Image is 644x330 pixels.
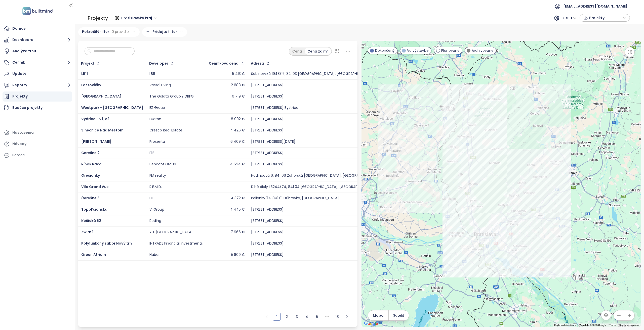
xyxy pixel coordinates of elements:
div: [STREET_ADDRESS] [251,253,284,257]
a: Rínok Rača [81,162,102,167]
a: Polyfunkčný súbor Nový trh [81,241,132,246]
a: Terms (opens in new tab) [609,324,616,326]
span: [EMAIL_ADDRESS][DOMAIN_NAME] [563,0,627,12]
div: R.E.M.D. [149,185,162,189]
a: Vila Grand Vue [81,184,109,189]
a: Zwirn 1 [81,229,93,234]
div: Projekty [88,13,108,23]
div: Pridajte filter [142,27,187,37]
span: Vo výstavbe [407,48,429,53]
a: Slnečnice Nad Mestom [81,128,124,133]
div: Sabinovská 1948/15, 821 03 [GEOGRAPHIC_DATA], [GEOGRAPHIC_DATA] [251,72,374,76]
span: right [346,315,349,318]
button: Mapa [368,310,388,320]
span: ••• [323,313,331,321]
a: [PERSON_NAME] [81,139,111,144]
div: 4 445 € [230,207,245,212]
a: Vydrica - V1, V2 [81,116,109,121]
span: S DPH [561,14,577,22]
a: 5 [313,313,321,320]
div: 5 413 € [232,72,245,76]
a: Projekty [3,91,72,102]
div: Polianky 7A, 841 01 Dúbravka, [GEOGRAPHIC_DATA] [251,196,339,201]
div: Cena [290,48,305,55]
div: Vestal Living [149,83,171,87]
li: Predchádzajúca strana [263,313,271,321]
a: [GEOGRAPHIC_DATA] [81,94,122,99]
div: Projekt [81,62,94,65]
div: Cena za m² [305,48,331,55]
button: Keyboard shortcuts [554,323,576,327]
div: [STREET_ADDRESS] [251,128,284,133]
span: Topoľčianska [81,207,107,212]
div: VI Group [149,207,164,212]
div: Návody [12,141,26,147]
div: Bencont Group [149,162,176,167]
a: Open this area in Google Maps (opens a new window) [363,320,379,327]
div: button [582,14,627,22]
div: [STREET_ADDRESS] [251,117,284,121]
a: Lastovičky [81,82,101,87]
div: 8 992 € [231,117,245,121]
li: 4 [303,313,311,321]
div: Domov [12,25,26,32]
div: ITB [149,151,154,155]
div: LB11 [149,72,155,76]
div: Developer [149,62,168,65]
div: [STREET_ADDRESS] Bystrica [251,106,298,110]
a: Čerešne 3 [81,196,100,201]
span: left [265,315,268,318]
a: Košická 52 [81,218,101,223]
div: [STREET_ADDRESS] [251,219,284,223]
button: Cenník [3,58,72,68]
a: Analýza trhu [3,46,72,56]
a: 3 [293,313,301,320]
a: Report a map error [619,324,639,326]
button: Satelit [389,310,409,320]
a: Updaty [3,69,72,79]
span: Archivovaný [472,48,493,53]
div: The Galata Group / DRFG [149,94,194,99]
div: 6 719 € [232,94,245,99]
div: Lucron [149,117,161,121]
a: Návody [3,139,72,149]
span: Orešianky [81,173,100,178]
li: 1 [273,313,281,321]
span: Map data ©2025 Google [579,324,606,326]
a: Nastavenia [3,128,72,138]
div: Pomoc [3,150,72,160]
a: 2 [283,313,291,320]
div: 2 688 € [231,83,245,87]
div: [STREET_ADDRESS] [251,230,284,234]
li: 18 [333,313,341,321]
span: Čerešne 2 [81,150,100,155]
a: Green Atrium [81,252,106,257]
div: Cenníková cena [209,62,238,65]
img: Google [363,320,379,327]
span: Westpark - [GEOGRAPHIC_DATA] [81,105,143,110]
li: 3 [293,313,301,321]
span: Satelit [393,313,404,318]
div: [STREET_ADDRESS] [251,151,284,155]
a: 1 [273,313,280,320]
div: 4 694 € [230,162,245,167]
div: Dlhé diely I 3244/74, 841 04 [GEOGRAPHIC_DATA], [GEOGRAPHIC_DATA] [251,185,376,189]
div: [STREET_ADDRESS][DATE] [251,139,295,144]
a: LB11 [81,71,88,76]
div: Proxenta [149,139,165,144]
div: Haberl [149,253,160,257]
button: Dashboard [3,35,72,45]
div: Hadincová 6, 841 06 Záhorská [GEOGRAPHIC_DATA], [GEOGRAPHIC_DATA] [251,173,380,178]
div: Reding [149,219,161,223]
li: Nasledujúca strana [343,313,351,321]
